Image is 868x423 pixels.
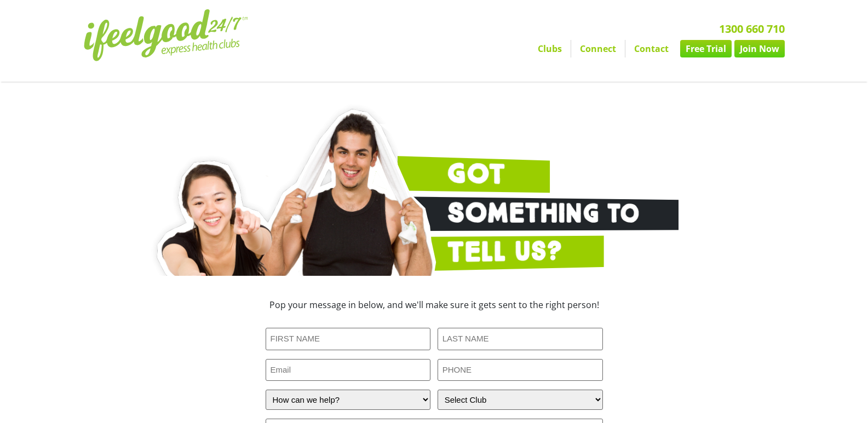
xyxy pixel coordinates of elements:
[625,40,677,57] a: Contact
[719,21,785,36] a: 1300 660 710
[193,300,675,309] h3: Pop your message in below, and we'll make sure it gets sent to the right person!
[438,359,603,381] input: PHONE
[529,40,571,57] a: Clubs
[680,40,732,57] a: Free Trial
[438,328,603,350] input: LAST NAME
[266,359,431,381] input: Email
[333,40,785,57] nav: Menu
[734,40,785,57] a: Join Now
[266,328,431,350] input: FIRST NAME
[571,40,625,57] a: Connect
